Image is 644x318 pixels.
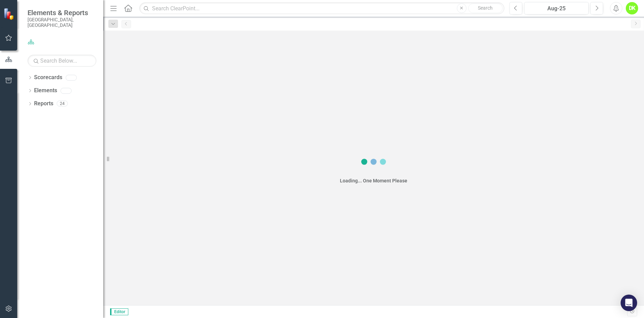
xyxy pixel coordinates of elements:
div: 24 [57,101,68,107]
span: Elements & Reports [28,9,96,17]
input: Search Below... [28,55,96,67]
span: Search [478,5,493,11]
span: Editor [110,308,128,315]
img: ClearPoint Strategy [3,8,15,20]
small: [GEOGRAPHIC_DATA], [GEOGRAPHIC_DATA] [28,17,96,28]
button: Aug-25 [524,2,589,14]
a: Reports [34,100,53,108]
button: DK [626,2,638,14]
div: Aug-25 [527,4,586,13]
div: Loading... One Moment Please [340,177,407,184]
button: Search [468,3,503,13]
div: Open Intercom Messenger [621,295,637,311]
input: Search ClearPoint... [139,2,504,14]
a: Elements [34,87,57,95]
a: Scorecards [34,74,62,82]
